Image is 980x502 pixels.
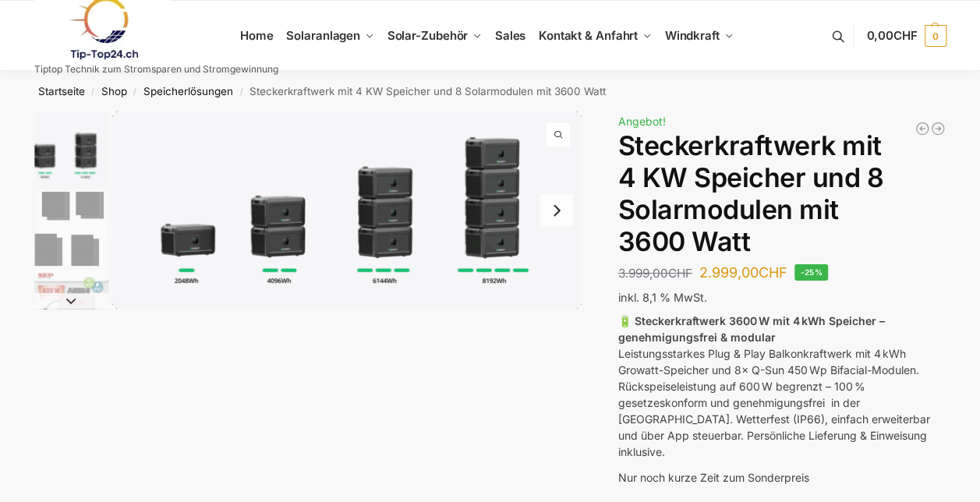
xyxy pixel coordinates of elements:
a: Balkonkraftwerk 890 Watt Solarmodulleistung mit 1kW/h Zendure Speicher [915,121,930,136]
span: CHF [758,264,787,281]
a: Balkonkraftwerk 1780 Watt mit 4 KWh Zendure Batteriespeicher Notstrom fähig [930,121,946,136]
a: Solaranlagen [280,1,380,71]
a: Startseite [38,85,85,97]
li: 1 / 9 [112,111,582,309]
a: growatt noah 2000 flexible erweiterung scaledgrowatt noah 2000 flexible erweiterung scaled [112,111,582,309]
a: Sales [488,1,532,71]
span: / [233,86,249,98]
span: Kontakt & Anfahrt [539,28,638,43]
span: inkl. 8,1 % MwSt. [617,291,706,304]
bdi: 2.999,00 [699,264,787,281]
span: Angebot! [617,115,665,128]
p: Nur noch kurze Zeit zum Sonderpreis [617,469,946,486]
span: Solaranlagen [286,28,360,43]
span: Solar-Zubehör [387,28,469,43]
h1: Steckerkraftwerk mit 4 KW Speicher und 8 Solarmodulen mit 3600 Watt [617,130,946,257]
a: 0,00CHF 0 [866,12,946,59]
span: -25% [794,264,828,281]
li: 1 / 9 [30,111,108,189]
li: 2 / 9 [30,189,108,267]
span: CHF [667,266,692,281]
p: Tiptop Technik zum Stromsparen und Stromgewinnung [34,65,278,74]
span: 0 [925,25,946,47]
img: Growatt-NOAH-2000-flexible-erweiterung [112,111,582,309]
button: Next slide [34,293,108,309]
span: CHF [893,28,918,43]
span: / [127,86,143,98]
bdi: 3.999,00 [617,266,692,281]
span: Sales [495,28,526,43]
p: Leistungsstarkes Plug & Play Balkonkraftwerk mit 4 kWh Growatt-Speicher und 8× Q-Sun 450 Wp Bifac... [617,313,946,460]
span: Windkraft [665,28,720,43]
a: Windkraft [658,1,740,71]
strong: 🔋 Steckerkraftwerk 3600 W mit 4 kWh Speicher – genehmigungsfrei & modular [617,314,884,344]
span: / [85,86,101,98]
li: 3 / 9 [30,267,108,345]
nav: Breadcrumb [6,71,974,111]
a: Solar-Zubehör [380,1,488,71]
img: 6 Module bificiaL [34,192,108,266]
img: Nep800 [34,270,108,344]
a: Shop [101,85,127,97]
span: 0,00 [866,28,917,43]
a: Speicherlösungen [143,85,233,97]
a: Kontakt & Anfahrt [532,1,658,71]
img: Growatt-NOAH-2000-flexible-erweiterung [34,111,108,188]
button: Next slide [540,194,573,227]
